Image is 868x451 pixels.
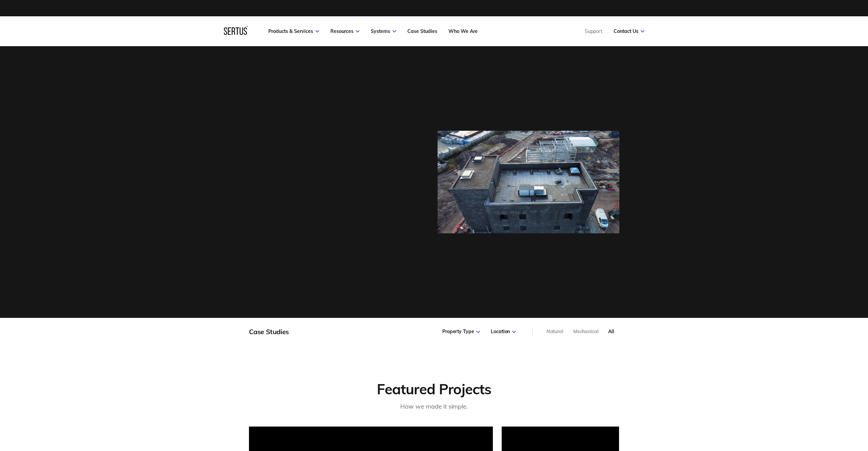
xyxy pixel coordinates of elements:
[608,328,614,335] div: All
[407,28,437,34] a: Case Studies
[448,28,478,34] a: Who We Are
[371,28,396,34] a: Systems
[834,418,868,451] iframe: Chat Widget
[614,28,644,34] a: Contact Us
[330,28,360,34] a: Resources
[491,328,516,335] div: Location
[249,380,619,398] div: Featured Projects
[249,327,289,336] div: Case Studies
[442,328,480,335] div: Property Type
[585,28,602,34] a: Support
[546,328,563,335] div: Natural
[249,402,619,412] div: How we made it simple.
[268,28,319,34] a: Products & Services
[573,328,599,335] div: Mechanical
